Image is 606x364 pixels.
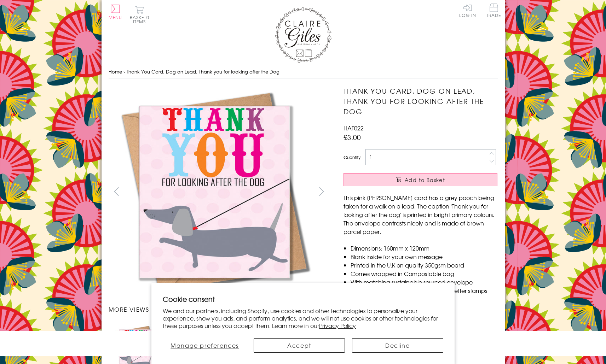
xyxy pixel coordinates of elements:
a: Privacy Policy [319,321,356,330]
li: Comes wrapped in Compostable bag [351,269,497,278]
nav: breadcrumbs [109,65,498,79]
button: Add to Basket [344,173,497,186]
label: Quantity [344,154,360,160]
button: Menu [109,5,122,19]
p: We and our partners, including Shopify, use cookies and other technologies to personalize your ex... [163,307,443,329]
button: Manage preferences [163,338,247,353]
a: Trade [486,4,501,19]
span: HAT022 [344,124,364,132]
li: Dimensions: 160mm x 120mm [351,244,497,252]
h3: More views [109,305,330,313]
img: Claire Giles Greetings Cards [275,7,331,63]
button: Decline [352,338,443,353]
li: Printed in the U.K on quality 350gsm board [351,261,497,269]
p: This pink [PERSON_NAME] card has a grey pooch being taken for a walk on a lead. The caption 'Than... [344,193,497,236]
button: Accept [254,338,345,353]
span: Thank You Card, Dog on Lead, Thank you for looking after the Dog [126,68,279,75]
img: Thank You Card, Dog on Lead, Thank you for looking after the Dog [109,86,321,298]
h1: Thank You Card, Dog on Lead, Thank you for looking after the Dog [344,86,497,116]
span: Trade [486,4,501,17]
span: Add to Basket [405,176,445,183]
span: Menu [109,14,122,20]
button: Basket0 items [130,6,149,24]
button: prev [109,183,125,199]
span: £3.00 [344,132,361,142]
a: Home [109,68,122,75]
a: Log In [459,4,476,17]
span: › [123,68,125,75]
li: Blank inside for your own message [351,252,497,261]
h2: Cookie consent [163,294,443,304]
button: next [313,183,329,199]
span: Manage preferences [171,341,239,350]
li: With matching sustainable sourced envelope [351,278,497,286]
span: 0 items [133,14,149,25]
